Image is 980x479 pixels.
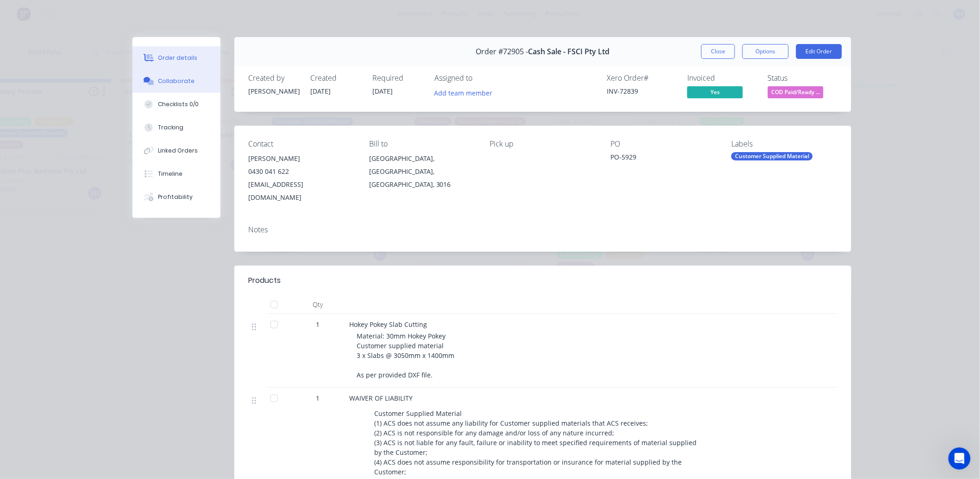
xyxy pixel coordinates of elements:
div: 0430 041 622 [248,165,354,178]
div: Status [768,74,837,83]
div: [EMAIL_ADDRESS][DOMAIN_NAME] [248,178,354,204]
div: Notes [248,225,837,234]
div: Xero Order # [607,74,676,83]
div: Assigned to [434,74,527,83]
div: Sally says… [7,113,178,149]
button: Add team member [434,86,497,99]
div: Linked Orders [158,147,198,155]
span: COD Paid/Ready ... [768,86,823,98]
button: Linked Orders [132,139,220,162]
div: [PERSON_NAME] [248,152,354,165]
div: Bill to [369,140,475,148]
iframe: Intercom live chat [949,447,971,470]
div: Invoiced [687,74,757,83]
div: thank you!! [126,225,178,246]
div: Morning [PERSON_NAME], is this on your mobile? If so, could you refresh the app (similar to refre... [15,155,144,191]
div: Sally says… [7,204,178,225]
div: Sally says… [7,91,178,113]
span: 1 [316,319,320,329]
button: Upload attachment [14,304,22,311]
div: Sally says… [7,225,178,247]
div: PO [610,140,716,148]
span: 1 [316,393,320,403]
div: Collaborate [158,77,195,85]
button: Start recording [59,304,66,311]
button: Add team member [429,86,497,99]
div: Close [163,4,179,20]
div: Timeline [158,170,183,178]
span: Material: 30mm Hokey Pokey Customer supplied material 3 x Slabs @ 3050mm x 1400mm As per provided... [357,332,456,379]
span: Yes [687,86,743,98]
span: Hokey Pokey Slab Cutting [349,320,427,329]
div: Order details [158,54,198,62]
button: Timeline [132,162,220,185]
div: Profitability [158,193,193,201]
div: It's fixed [PERSON_NAME], have a good evening, and thanks for reporting this 👋🏼 [7,33,152,72]
div: [DATE] [7,79,178,91]
button: go back [6,4,24,21]
button: Emoji picker [29,304,37,311]
div: Pick up [490,140,596,148]
div: PO-5929 [610,152,716,165]
div: Customer Supplied Material [731,152,813,160]
div: good morning [PERSON_NAME] [62,91,178,112]
img: Profile image for Cathy [26,5,41,20]
div: yes that worked :) [104,204,178,224]
div: It's fixed [PERSON_NAME], have a good evening, and thanks for reporting this 👋🏼 [15,39,144,66]
div: Sally says… [7,247,178,275]
div: Contact [248,140,354,148]
button: Home [145,4,163,21]
div: Morning [PERSON_NAME], is this on your mobile? If so, could you refresh the app (similar to refre... [7,149,152,197]
div: [PERSON_NAME]0430 041 622[EMAIL_ADDRESS][DOMAIN_NAME] [248,152,354,204]
div: Cathy says… [7,33,178,79]
div: have a great day [115,252,170,262]
button: Tracking [132,116,220,139]
div: tried to do it again this morning and it still didnt work [41,118,170,136]
button: Options [742,44,789,59]
button: Send a message… [159,300,174,315]
div: tried to do it again this morning and it still didnt work [33,113,178,142]
h1: [PERSON_NAME] [45,5,105,12]
button: Close [701,44,735,59]
button: COD Paid/Ready ... [768,86,823,100]
div: Cathy says… [7,149,178,204]
p: Active in the last 15m [45,12,111,21]
div: Created by [248,74,299,83]
div: [GEOGRAPHIC_DATA], [GEOGRAPHIC_DATA], [GEOGRAPHIC_DATA], 3016 [369,152,475,191]
div: INV-72839 [607,86,676,96]
button: Checklists 0/0 [132,93,220,116]
div: [PERSON_NAME] [248,86,299,96]
button: Gif picker [44,304,51,311]
button: Order details [132,46,220,70]
div: Required [372,74,423,83]
div: yes that worked :) [112,210,170,219]
div: Checklists 0/0 [158,100,199,109]
div: have a great day [108,247,178,267]
div: Created [310,74,361,83]
span: [DATE] [310,87,331,96]
button: Collaborate [132,70,220,93]
span: Order #72905 - [476,47,528,56]
button: Edit Order [796,44,842,59]
div: Products [248,275,281,286]
div: Tracking [158,123,184,132]
div: good morning [PERSON_NAME] [69,97,170,106]
span: [DATE] [372,87,393,96]
button: Profitability [132,185,220,209]
div: Labels [731,140,837,148]
span: WAIVER OF LIABILITY [349,394,413,402]
span: Cash Sale - FSCI Pty Ltd [528,47,610,56]
div: thank you!! [133,231,170,240]
div: Qty [290,295,346,314]
textarea: Message… [8,284,177,300]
